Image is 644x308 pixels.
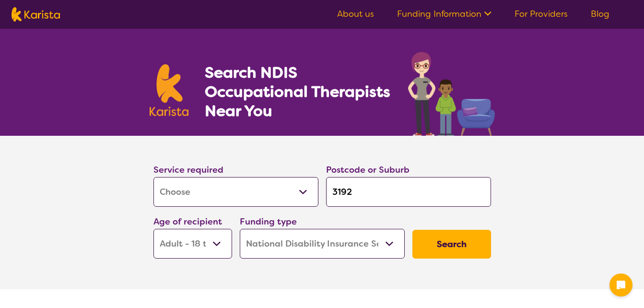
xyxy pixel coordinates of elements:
img: Karista logo [150,64,189,116]
button: Search [412,230,491,259]
input: Type [326,177,491,207]
a: Blog [591,8,609,20]
label: Service required [153,164,223,176]
a: For Providers [515,8,568,20]
img: Karista logo [12,7,60,22]
label: Age of recipient [153,216,222,227]
h1: Search NDIS Occupational Therapists Near You [205,63,391,120]
label: Postcode or Suburb [326,164,410,176]
a: Funding Information [397,8,492,20]
a: About us [337,8,374,20]
img: occupational-therapy [408,52,495,136]
label: Funding type [240,216,297,227]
